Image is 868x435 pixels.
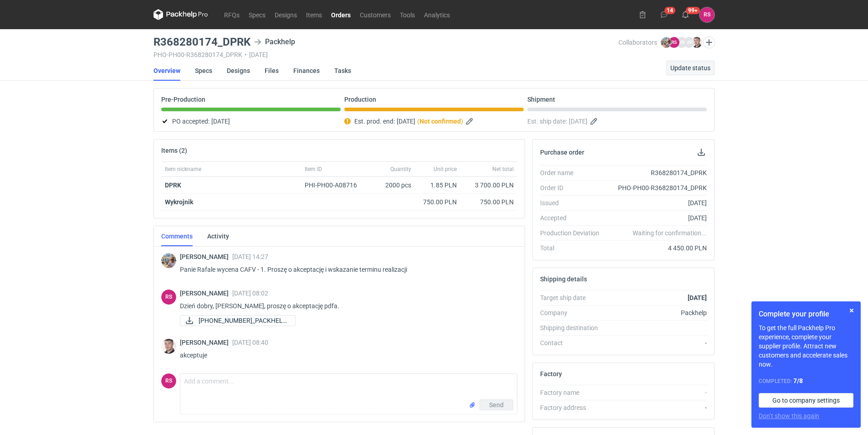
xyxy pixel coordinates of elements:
[492,166,514,173] span: Net total
[670,65,710,71] span: Update status
[465,116,476,127] button: Edit estimated production end date
[607,308,707,317] div: Packhelp
[161,96,205,103] p: Pre-Production
[700,7,715,22] button: RS
[607,198,707,207] div: [DATE]
[301,9,327,20] a: Items
[759,323,853,369] p: To get the full Packhelp Pro experience, complete your supplier profile. Attract new customers an...
[464,181,514,190] div: 3 700.00 PLN
[161,253,176,268] img: Michał Palasek
[161,226,193,246] a: Comments
[480,399,513,410] button: Send
[759,393,853,408] a: Go to company settings
[180,253,232,260] span: [PERSON_NAME]
[180,315,271,326] div: 08-062 2025_PACKHELP_DPRK 300x215x24.pdf
[569,116,587,127] span: [DATE]
[227,61,250,81] a: Designs
[607,388,707,397] div: -
[270,9,301,20] a: Designs
[527,96,555,103] p: Shipment
[153,61,180,81] a: Overview
[461,118,463,125] em: )
[344,116,524,127] div: Est. prod. end:
[344,96,376,103] p: Production
[489,402,504,408] span: Send
[540,323,607,332] div: Shipping destination
[397,116,415,127] span: [DATE]
[759,411,819,420] button: Don’t show this again
[334,61,351,81] a: Tasks
[540,183,607,192] div: Order ID
[180,290,232,297] span: [PERSON_NAME]
[618,39,657,46] span: Collaborators
[696,147,707,158] button: Download PO
[759,376,853,386] div: Completed:
[180,339,232,346] span: [PERSON_NAME]
[161,290,176,305] figcaption: RS
[232,339,268,346] span: [DATE] 08:40
[199,316,288,326] span: [PHONE_NUMBER]_PACKHELP...
[161,339,176,354] img: Maciej Sikora
[180,350,510,361] p: akceptuje
[369,177,415,194] div: 2000 pcs
[540,213,607,223] div: Accepted
[666,61,715,75] button: Update status
[419,197,457,207] div: 750.00 PLN
[633,228,707,238] em: Waiting for confirmation...
[684,37,694,48] figcaption: MP
[207,226,229,246] a: Activity
[390,166,411,173] span: Quantity
[265,61,279,81] a: Files
[180,300,510,311] p: Dzień dobry, [PERSON_NAME], proszę o akceptację pdfa.
[165,198,193,206] strong: Wykrojnik
[419,181,457,190] div: 1.85 PLN
[245,51,247,58] span: •
[161,373,176,388] div: Rafał Stani
[540,275,587,283] h2: Shipping details
[846,305,857,316] button: Skip for now
[417,118,419,125] em: (
[232,253,268,260] span: [DATE] 14:27
[607,213,707,223] div: [DATE]
[305,166,322,173] span: Item ID
[540,403,607,412] div: Factory address
[395,9,419,20] a: Tools
[589,116,600,127] button: Edit estimated shipping date
[327,9,355,20] a: Orders
[161,290,176,305] div: Rafał Stani
[211,116,230,127] span: [DATE]
[661,37,672,48] img: Michał Palasek
[165,166,201,173] span: Item nickname
[153,9,208,20] svg: Packhelp Pro
[540,243,607,253] div: Total
[254,36,295,47] div: Packhelp
[759,309,853,320] h1: Complete your profile
[607,403,707,412] div: -
[293,61,320,81] a: Finances
[220,9,244,20] a: RFQs
[657,7,671,22] button: 14
[540,308,607,317] div: Company
[153,51,618,58] div: PHO-PH00-R368280174_DPRK [DATE]
[165,181,181,189] a: DPRK
[700,7,715,22] div: Rafał Stani
[688,294,707,301] strong: [DATE]
[607,168,707,177] div: R368280174_DPRK
[540,370,562,378] h2: Factory
[607,338,707,347] div: -
[434,166,457,173] span: Unit price
[669,37,679,48] figcaption: RS
[244,9,270,20] a: Specs
[161,147,187,154] h2: Items (2)
[676,37,687,48] figcaption: JB
[607,183,707,192] div: PHO-PH00-R368280174_DPRK
[153,36,250,47] h3: R368280174_DPRK
[161,116,341,127] div: PO accepted:
[540,168,607,177] div: Order name
[180,264,510,275] p: Panie Rafale wycena CAFV - 1. Proszę o akceptację i wskazanie terminu realizacji
[691,37,702,48] img: Maciej Sikora
[540,388,607,397] div: Factory name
